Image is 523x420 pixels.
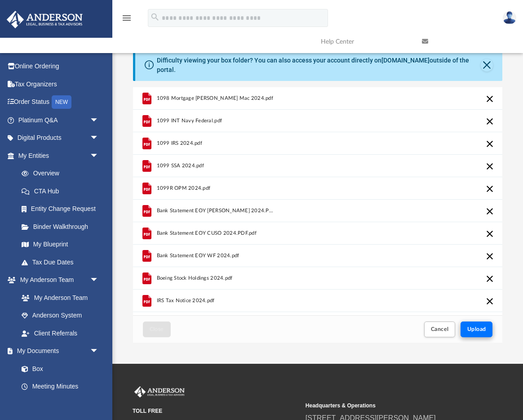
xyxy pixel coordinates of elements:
[13,165,112,183] a: Overview
[314,24,415,59] a: Help Center
[6,271,108,289] a: My Anderson Teamarrow_drop_down
[13,218,112,236] a: Binder Walkthrough
[150,326,164,332] span: Close
[52,95,71,109] div: NEW
[484,251,495,262] button: Cancel this upload
[13,378,108,396] a: Meeting Minutes
[156,230,256,236] span: Bank Statement EOY CUSO 2024.PDF.pdf
[90,342,108,361] span: arrow_drop_down
[13,360,103,378] a: Box
[503,11,516,24] img: User Pic
[484,183,495,194] button: Cancel this upload
[133,87,503,343] div: Upload
[13,289,103,307] a: My Anderson Team
[6,129,112,147] a: Digital Productsarrow_drop_down
[157,56,481,75] div: Difficulty viewing your box folder? You can also access your account directly on outside of the p...
[156,185,210,191] span: 1099R OPM 2024.pdf
[424,322,456,337] button: Cancel
[467,326,486,332] span: Upload
[13,236,108,254] a: My Blueprint
[481,59,493,71] button: Close
[143,322,171,337] button: Close
[484,94,495,104] button: Cancel this upload
[133,386,186,398] img: Anderson Advisors Platinum Portal
[150,12,160,22] i: search
[90,129,108,147] span: arrow_drop_down
[156,207,275,213] span: Bank Statement EOY [PERSON_NAME] 2024.PDF
[484,116,495,127] button: Cancel this upload
[484,296,495,307] button: Cancel this upload
[484,273,495,284] button: Cancel this upload
[156,275,232,281] span: Boeing Stock Holdings 2024.pdf
[13,182,112,200] a: CTA Hub
[13,200,112,218] a: Entity Change Request
[6,147,112,165] a: My Entitiesarrow_drop_down
[90,147,108,165] span: arrow_drop_down
[306,402,472,410] small: Headquarters & Operations
[6,58,112,76] a: Online Ordering
[121,13,132,23] i: menu
[156,117,222,123] span: 1099 INT Navy Federal.pdf
[156,162,204,168] span: 1099 SSA 2024.pdf
[121,17,132,23] a: menu
[6,75,112,93] a: Tax Organizers
[156,95,273,101] span: 1098 Mortgage [PERSON_NAME] Mac 2024.pdf
[6,111,112,129] a: Platinum Q&Aarrow_drop_down
[484,139,495,149] button: Cancel this upload
[133,87,503,316] div: grid
[90,271,108,290] span: arrow_drop_down
[461,322,493,337] button: Upload
[13,307,108,325] a: Anderson System
[484,206,495,217] button: Cancel this upload
[484,228,495,239] button: Cancel this upload
[4,11,85,28] img: Anderson Advisors Platinum Portal
[133,407,299,415] small: TOLL FREE
[381,57,430,64] a: [DOMAIN_NAME]
[156,252,239,258] span: Bank Statement EOY WF 2024.pdf
[156,297,214,303] span: IRS Tax Notice 2024.pdf
[13,253,112,271] a: Tax Due Dates
[6,93,112,112] a: Order StatusNEW
[90,111,108,130] span: arrow_drop_down
[431,326,449,332] span: Cancel
[13,324,108,342] a: Client Referrals
[156,140,202,146] span: 1099 IRS 2024.pdf
[6,342,108,360] a: My Documentsarrow_drop_down
[484,161,495,172] button: Cancel this upload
